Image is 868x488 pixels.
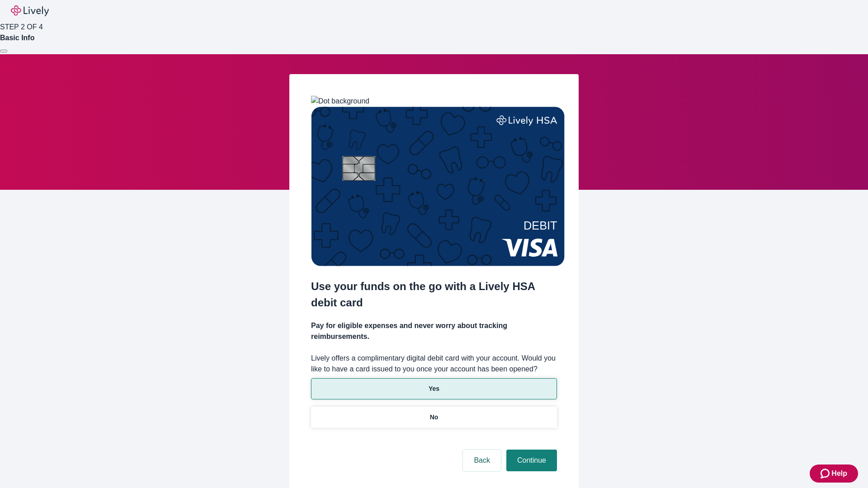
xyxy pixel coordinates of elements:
[311,107,565,266] img: Debit card
[831,468,847,479] span: Help
[429,384,439,394] p: Yes
[821,468,831,479] svg: Zendesk support icon
[11,5,49,16] img: Lively
[311,378,557,399] button: Yes
[311,353,557,375] label: Lively offers a complimentary digital debit card with your account. Would you like to have a card...
[506,450,557,471] button: Continue
[311,278,557,311] h2: Use your funds on the go with a Lively HSA debit card
[810,465,858,483] button: Zendesk support iconHelp
[463,450,501,471] button: Back
[311,320,557,342] h4: Pay for eligible expenses and never worry about tracking reimbursements.
[430,413,439,422] p: No
[311,407,557,428] button: No
[311,96,369,107] img: Dot background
